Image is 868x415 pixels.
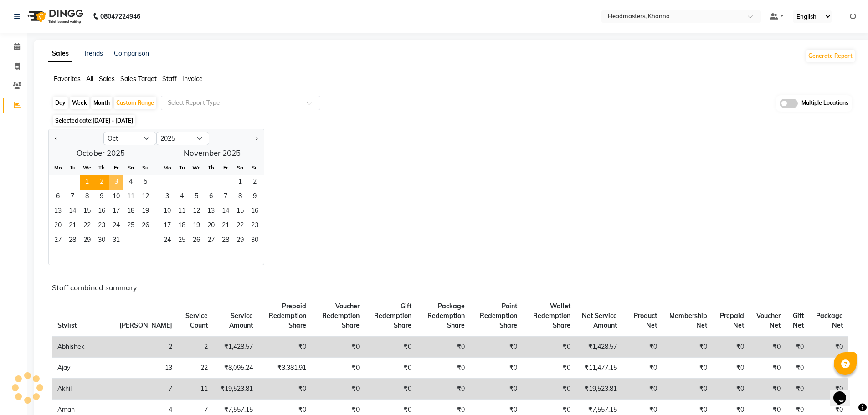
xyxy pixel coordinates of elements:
div: Sunday, November 9, 2025 [247,190,262,205]
td: ₹0 [786,379,809,400]
td: ₹0 [523,358,575,379]
div: Tu [65,160,80,175]
span: 7 [65,190,80,205]
span: 17 [109,205,123,219]
span: 20 [204,219,218,234]
span: 16 [94,205,109,219]
span: 9 [94,190,109,205]
div: Saturday, November 22, 2025 [233,219,247,234]
div: Monday, October 13, 2025 [51,205,65,219]
div: Thursday, October 2, 2025 [94,175,109,190]
span: 23 [94,219,109,234]
span: 1 [80,175,94,190]
span: Service Amount [229,312,253,329]
td: ₹0 [470,379,523,400]
div: Sunday, November 30, 2025 [247,234,262,248]
td: ₹1,428.57 [576,336,622,358]
div: Thursday, October 30, 2025 [94,234,109,248]
div: Tuesday, November 18, 2025 [175,219,189,234]
div: Saturday, November 29, 2025 [233,234,247,248]
div: Saturday, November 1, 2025 [233,175,247,190]
span: 8 [233,190,247,205]
td: ₹0 [470,358,523,379]
div: Wednesday, November 26, 2025 [189,234,204,248]
td: ₹0 [750,379,786,400]
span: Favorites [54,75,81,83]
div: Sunday, November 2, 2025 [247,175,262,190]
iframe: chat widget [830,379,859,406]
div: Friday, October 10, 2025 [109,190,123,205]
div: Monday, October 20, 2025 [51,219,65,234]
span: 25 [175,234,189,248]
div: Saturday, October 25, 2025 [123,219,138,234]
span: 11 [175,205,189,219]
td: ₹0 [417,358,471,379]
td: ₹3,381.91 [258,358,312,379]
span: 3 [160,190,175,205]
td: ₹0 [713,336,749,358]
span: Prepaid Net [720,312,744,329]
span: 8 [80,190,94,205]
div: Tuesday, October 14, 2025 [65,205,80,219]
td: Ajay [52,358,114,379]
span: 12 [189,205,204,219]
div: Th [94,160,109,175]
div: Mo [51,160,65,175]
div: Su [247,160,262,175]
span: 26 [138,219,153,234]
td: ₹0 [523,336,575,358]
td: ₹0 [809,358,848,379]
span: Staff [162,75,177,83]
span: Voucher Redemption Share [322,302,360,329]
span: 14 [218,205,233,219]
div: Tuesday, November 11, 2025 [175,205,189,219]
span: 26 [189,234,204,248]
span: 31 [109,234,123,248]
td: ₹0 [365,358,417,379]
button: Generate Report [806,50,855,62]
div: Th [204,160,218,175]
span: 5 [138,175,153,190]
td: ₹0 [312,379,365,400]
span: 17 [160,219,175,234]
h6: Staff combined summary [52,283,848,292]
td: ₹0 [258,379,312,400]
div: Thursday, November 27, 2025 [204,234,218,248]
span: 29 [233,234,247,248]
div: We [80,160,94,175]
span: 4 [123,175,138,190]
td: ₹0 [663,336,713,358]
div: Friday, October 24, 2025 [109,219,123,234]
div: Saturday, October 4, 2025 [123,175,138,190]
td: 22 [178,358,213,379]
span: Product Net [634,312,657,329]
td: ₹0 [622,379,663,400]
span: [PERSON_NAME] [119,321,172,329]
span: 18 [123,205,138,219]
div: Thursday, October 23, 2025 [94,219,109,234]
span: 14 [65,205,80,219]
div: Friday, October 3, 2025 [109,175,123,190]
div: Monday, November 3, 2025 [160,190,175,205]
div: Thursday, October 16, 2025 [94,205,109,219]
span: Package Redemption Share [427,302,465,329]
span: Gift Net [793,312,804,329]
div: Su [138,160,153,175]
td: ₹0 [786,336,809,358]
td: Abhishek [52,336,114,358]
td: ₹11,477.15 [576,358,622,379]
div: Wednesday, November 12, 2025 [189,205,204,219]
td: ₹0 [713,358,749,379]
span: Stylist [57,321,77,329]
td: ₹0 [622,358,663,379]
span: 24 [160,234,175,248]
td: ₹0 [523,379,575,400]
span: 22 [233,219,247,234]
div: Saturday, November 15, 2025 [233,205,247,219]
span: 24 [109,219,123,234]
span: 6 [51,190,65,205]
span: 13 [51,205,65,219]
div: Sunday, October 12, 2025 [138,190,153,205]
span: 2 [247,175,262,190]
div: Friday, November 28, 2025 [218,234,233,248]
